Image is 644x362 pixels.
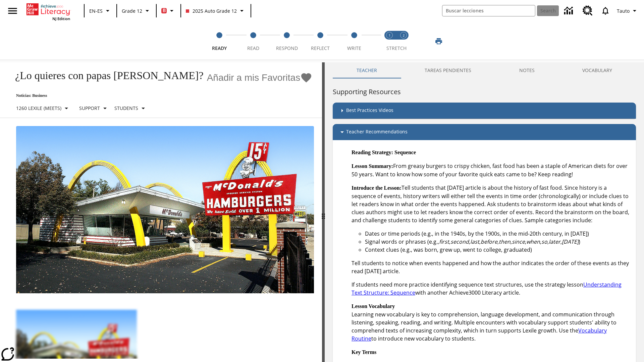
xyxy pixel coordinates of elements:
[52,16,70,21] span: NJ Edition
[163,6,166,15] span: B
[389,33,390,38] text: 1
[495,62,558,78] button: NOTES
[499,238,511,245] em: then
[352,185,401,191] strong: Introduce the Lesson:
[579,2,597,20] a: Centro de recursos, Se abrirá en una pestaña nueva.
[335,23,374,60] button: Write step 5 of 5
[3,1,22,21] button: Abrir el menú lateral
[122,7,142,14] span: Grade 12
[442,5,535,16] input: search field
[333,124,636,140] div: Teacher Recommendations
[428,35,449,47] button: Imprimir
[470,238,479,245] em: last
[541,238,547,245] em: so
[597,2,614,19] a: Notificaciones
[13,102,73,114] button: Seleccione Lexile, 1260 Lexile (Meets)
[560,2,579,20] a: Centro de información
[352,349,376,355] strong: Key Terms
[16,126,314,294] img: One of the first McDonald's stores, with the iconic red sign and golden arches.
[119,5,154,17] button: Grado: Grade 12, Elige un grado
[352,149,393,155] strong: Reading Strategy:
[617,7,630,14] span: Tauto
[614,5,641,17] button: Perfil/Configuración
[112,102,150,114] button: Seleccionar estudiante
[333,86,636,97] h6: Supporting Resources
[8,69,204,82] h1: ¿Lo quieres con papas [PERSON_NAME]?
[333,62,636,78] div: Instructional Panel Tabs
[87,5,114,17] button: Language: EN-ES, Selecciona un idioma
[352,281,631,297] p: If students need more practice identifying sequence text structures, use the strategy lesson with...
[394,149,416,155] strong: Sequence
[526,238,540,245] em: when
[325,62,644,362] div: activity
[365,246,631,254] li: Context clues (e.g., was born, grew up, went to college, graduated)
[267,23,306,60] button: Respond step 3 of 5
[365,230,631,238] li: Dates or time periods (e.g., in the 1940s, by the 1900s, in the mid-20th century, in [DATE])
[549,238,560,245] em: later
[322,62,325,362] div: Pulsa la tecla de intro o la barra espaciadora y luego presiona las flechas de derecha e izquierd...
[352,302,631,343] p: Learning new vocabulary is key to comprehension, language development, and communication through ...
[352,259,631,275] p: Tell students to notice when events happened and how the author indicates the order of these even...
[200,23,239,60] button: Ready step 1 of 5
[346,107,393,115] p: Best Practices Videos
[439,238,449,245] em: first
[76,102,112,114] button: Tipo de apoyo, Support
[352,163,393,169] strong: Lesson Summary:
[365,238,631,246] li: Signal words or phrases (e.g., , , , , , , , , , )
[333,62,401,78] button: Teacher
[183,5,249,17] button: Class: 2025 Auto Grade 12, Selecciona una clase
[26,2,70,21] div: Portada
[79,105,100,112] p: Support
[512,238,525,245] em: since
[352,162,631,178] p: From greasy burgers to crispy chicken, fast food has been a staple of American diets for over 50 ...
[380,23,399,60] button: Stretch Read step 1 of 2
[276,45,298,51] span: Respond
[352,184,631,224] p: Tell students that [DATE] article is about the history of fast food. Since history is a sequence ...
[386,45,407,51] span: STRETCH
[16,105,61,112] p: 1260 Lexile (Meets)
[8,93,312,98] p: Noticias: Business
[450,238,469,245] em: second
[403,33,405,38] text: 2
[212,45,227,51] span: Ready
[558,62,636,78] button: VOCABULARY
[562,238,579,245] em: [DATE]
[347,45,361,51] span: Write
[247,45,259,51] span: Read
[311,45,330,51] span: Reflect
[207,72,313,83] button: Añadir a mis Favoritas - ¿Lo quieres con papas fritas?
[89,7,103,14] span: EN-ES
[186,7,237,14] span: 2025 Auto Grade 12
[481,238,497,245] em: before
[352,303,395,309] strong: Lesson Vocabulary
[301,23,340,60] button: Reflect step 4 of 5
[333,103,636,119] div: Best Practices Videos
[114,105,138,112] p: Students
[346,128,408,136] p: Teacher Recommendations
[207,72,301,83] span: Añadir a mis Favoritas
[233,23,272,60] button: Read step 2 of 5
[394,23,413,60] button: Stretch Respond step 2 of 2
[159,5,178,17] button: Boost El color de la clase es rojo. Cambiar el color de la clase.
[401,62,495,78] button: TAREAS PENDIENTES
